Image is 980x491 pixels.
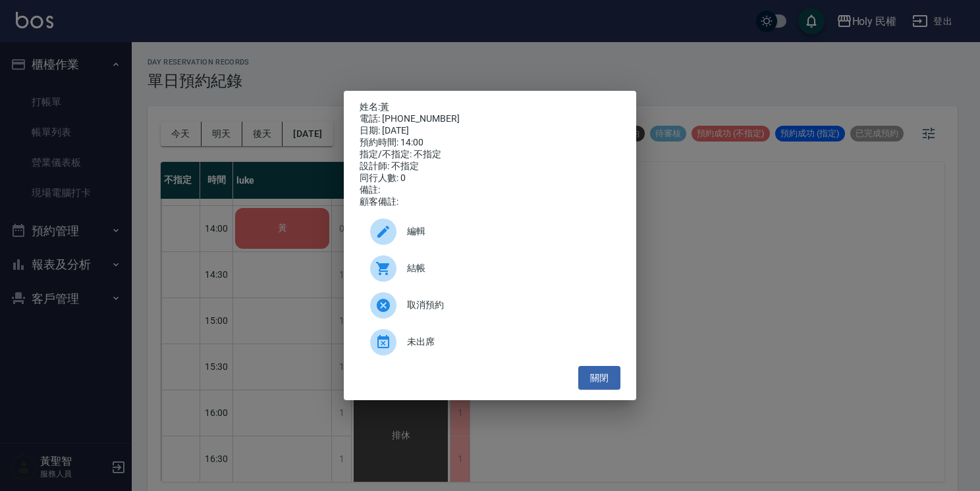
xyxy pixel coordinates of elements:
[407,298,610,312] span: 取消預約
[360,113,620,125] div: 電話: [PHONE_NUMBER]
[407,261,610,275] span: 結帳
[360,213,620,250] div: 編輯
[407,335,610,349] span: 未出席
[380,101,389,112] a: 黃
[360,287,620,324] div: 取消預約
[360,196,620,208] div: 顧客備註:
[360,250,620,287] a: 結帳
[360,172,620,184] div: 同行人數: 0
[360,137,620,149] div: 預約時間: 14:00
[360,161,620,172] div: 設計師: 不指定
[360,149,620,161] div: 指定/不指定: 不指定
[360,184,620,196] div: 備註:
[360,101,620,113] p: 姓名:
[360,125,620,137] div: 日期: [DATE]
[360,324,620,361] div: 未出席
[578,366,620,390] button: 關閉
[407,224,610,238] span: 編輯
